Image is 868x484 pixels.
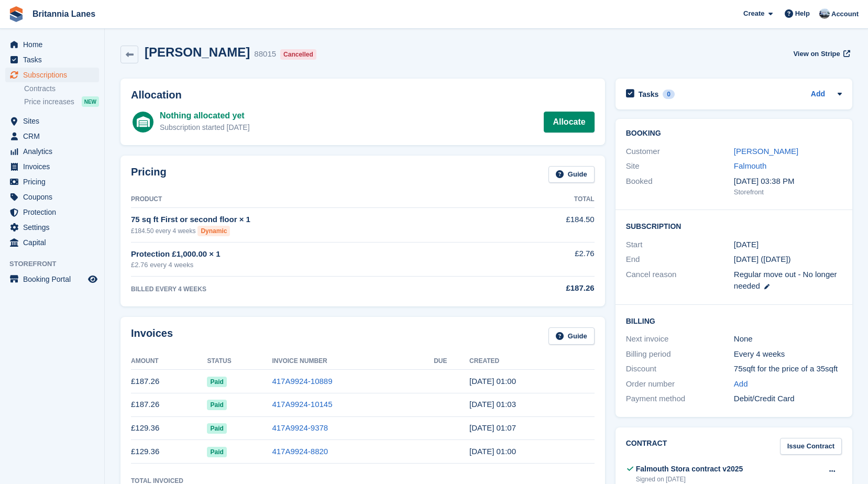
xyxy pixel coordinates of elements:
[639,90,659,99] h2: Tasks
[131,226,506,236] div: £184.50 every 4 weeks
[5,159,99,174] a: menu
[9,259,104,269] span: Storefront
[636,475,743,484] div: Signed on [DATE]
[469,423,516,432] time: 2025-06-30 00:07:03 UTC
[131,214,506,226] div: 75 sq ft First or second floor × 1
[131,416,207,440] td: £129.36
[272,447,328,456] a: 417A9924-8820
[5,272,99,287] a: menu
[24,97,74,107] span: Price increases
[23,68,86,82] span: Subscriptions
[626,146,734,158] div: Customer
[5,235,99,250] a: menu
[23,52,86,67] span: Tasks
[272,400,332,409] a: 417A9924-10145
[469,377,516,386] time: 2025-08-25 00:00:37 UTC
[23,220,86,235] span: Settings
[795,8,810,19] span: Help
[23,114,86,128] span: Sites
[469,447,516,456] time: 2025-06-02 00:00:39 UTC
[663,90,675,99] div: 0
[626,269,734,292] div: Cancel reason
[145,45,250,59] h2: [PERSON_NAME]
[469,400,516,409] time: 2025-07-28 00:03:28 UTC
[734,239,759,251] time: 2025-06-02 00:00:00 UTC
[734,187,842,197] div: Storefront
[506,242,595,276] td: £2.76
[8,6,24,22] img: stora-icon-8386f47178a22dfd0bd8f6a31ec36ba5ce8667c1dd55bd0f319d3a0aa187defe.svg
[734,393,842,405] div: Debit/Credit Card
[743,8,764,19] span: Create
[23,272,86,287] span: Booking Portal
[24,84,99,94] a: Contracts
[626,333,734,345] div: Next invoice
[506,282,595,294] div: £187.26
[160,122,250,133] div: Subscription started [DATE]
[734,333,842,345] div: None
[434,353,469,370] th: Due
[82,96,99,107] div: NEW
[131,166,167,183] h2: Pricing
[23,129,86,144] span: CRM
[160,109,250,122] div: Nothing allocated yet
[548,327,595,345] a: Guide
[831,9,859,19] span: Account
[626,254,734,266] div: End
[5,114,99,128] a: menu
[131,353,207,370] th: Amount
[131,260,506,270] div: £2.76 every 4 weeks
[734,175,842,188] div: [DATE] 03:38 PM
[469,353,595,370] th: Created
[131,248,506,260] div: Protection £1,000.00 × 1
[734,147,798,156] a: [PERSON_NAME]
[626,363,734,375] div: Discount
[5,220,99,235] a: menu
[207,400,226,410] span: Paid
[5,37,99,52] a: menu
[272,377,332,386] a: 417A9924-10889
[626,393,734,405] div: Payment method
[23,205,86,219] span: Protection
[86,273,99,285] a: Preview store
[506,208,595,242] td: £184.50
[131,327,173,345] h2: Invoices
[793,49,840,59] span: View on Stripe
[548,166,595,183] a: Guide
[272,423,328,432] a: 417A9924-9378
[734,363,842,375] div: 75sqft for the price of a 35sqft
[131,284,506,294] div: BILLED EVERY 4 WEEKS
[197,226,230,236] div: Dynamic
[734,270,837,291] span: Regular move out - No longer needed
[131,370,207,393] td: £187.26
[811,89,825,101] a: Add
[626,239,734,251] div: Start
[24,96,99,107] a: Price increases NEW
[626,221,842,231] h2: Subscription
[734,161,767,170] a: Falmouth
[5,174,99,189] a: menu
[131,89,595,101] h2: Allocation
[506,191,595,208] th: Total
[280,49,316,60] div: Cancelled
[626,160,734,172] div: Site
[626,378,734,390] div: Order number
[626,315,842,326] h2: Billing
[23,190,86,204] span: Coupons
[544,112,594,133] a: Allocate
[5,68,99,82] a: menu
[131,191,506,208] th: Product
[626,348,734,360] div: Billing period
[626,129,842,138] h2: Booking
[28,5,100,23] a: Britannia Lanes
[734,348,842,360] div: Every 4 weeks
[23,235,86,250] span: Capital
[23,144,86,159] span: Analytics
[23,174,86,189] span: Pricing
[207,423,226,434] span: Paid
[626,438,667,455] h2: Contract
[5,52,99,67] a: menu
[23,37,86,52] span: Home
[131,393,207,416] td: £187.26
[5,129,99,144] a: menu
[131,440,207,464] td: £129.36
